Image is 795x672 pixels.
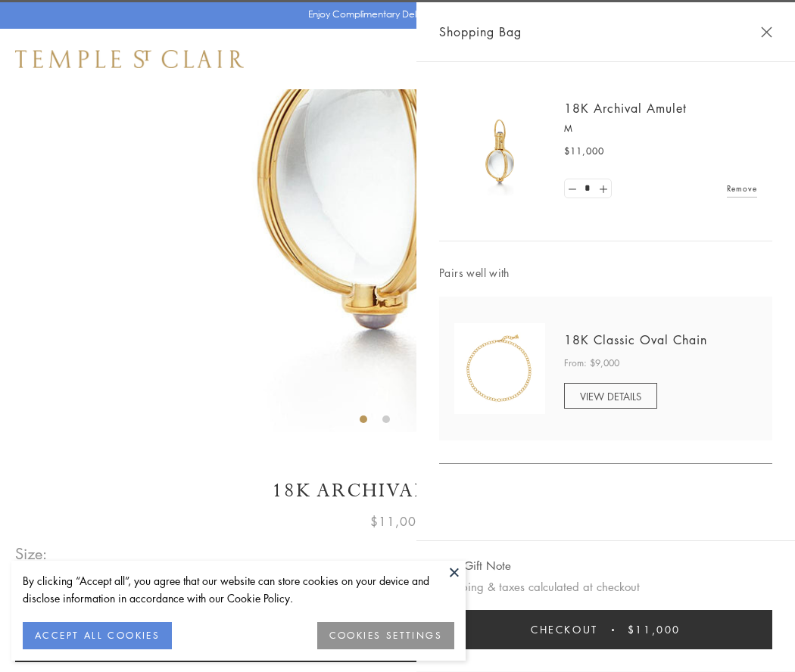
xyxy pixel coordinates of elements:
[15,50,244,68] img: Temple St. Clair
[439,264,772,282] span: Pairs well with
[564,331,707,348] a: 18K Classic Oval Chain
[564,356,619,371] span: From: $9,000
[531,621,598,638] span: Checkout
[15,541,48,566] span: Size:
[564,100,687,117] a: 18K Archival Amulet
[439,556,511,575] button: Add Gift Note
[564,383,657,409] a: VIEW DETAILS
[23,622,172,649] button: ACCEPT ALL COOKIES
[628,621,681,638] span: $11,000
[580,389,641,403] span: VIEW DETAILS
[15,478,780,504] h1: 18K Archival Amulet
[564,144,604,159] span: $11,000
[595,179,610,198] a: Set quantity to 2
[565,179,580,198] a: Set quantity to 0
[317,622,454,649] button: COOKIES SETTINGS
[308,7,480,22] p: Enjoy Complimentary Delivery & Returns
[23,572,454,607] div: By clicking “Accept all”, you agree that our website can store cookies on your device and disclos...
[439,610,772,649] button: Checkout $11,000
[370,512,425,531] span: $11,000
[439,22,522,42] span: Shopping Bag
[564,121,757,136] p: M
[454,323,545,414] img: N88865-OV18
[761,26,772,38] button: Close Shopping Bag
[439,577,772,596] p: Shipping & taxes calculated at checkout
[727,180,757,197] a: Remove
[454,106,545,197] img: 18K Archival Amulet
